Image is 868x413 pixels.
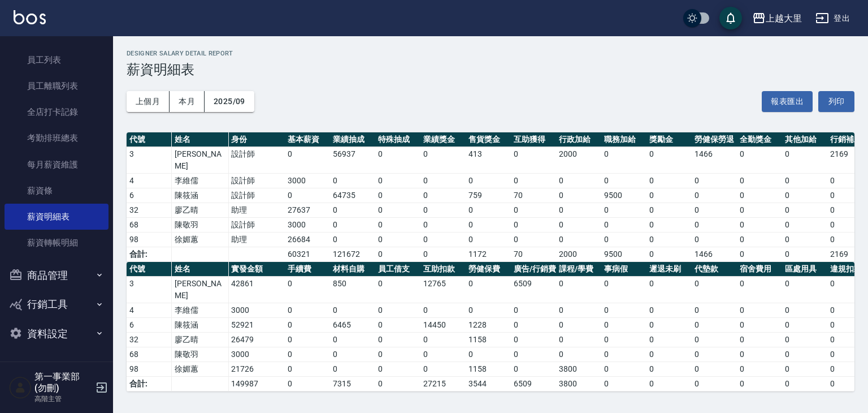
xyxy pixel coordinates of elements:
[692,188,737,203] td: 0
[782,203,827,218] td: 0
[511,262,556,277] th: 廣告/行銷費
[228,132,285,147] th: 身份
[646,333,692,347] td: 0
[285,147,330,174] td: 0
[375,362,420,377] td: 0
[9,376,32,399] img: Person
[420,188,466,203] td: 0
[601,247,646,262] td: 9500
[330,188,375,203] td: 64735
[737,377,782,392] td: 0
[692,362,737,377] td: 0
[172,318,228,333] td: 陳筱涵
[205,91,254,112] button: 2025/09
[285,203,330,218] td: 27637
[692,203,737,218] td: 0
[466,318,511,333] td: 1228
[285,362,330,377] td: 0
[330,203,375,218] td: 0
[511,233,556,247] td: 0
[782,347,827,362] td: 0
[375,247,420,262] td: 0
[737,347,782,362] td: 0
[737,188,782,203] td: 0
[692,347,737,362] td: 0
[228,174,285,188] td: 設計師
[737,303,782,318] td: 0
[692,262,737,277] th: 代墊款
[511,174,556,188] td: 0
[375,233,420,247] td: 0
[601,347,646,362] td: 0
[172,262,228,277] th: 姓名
[420,377,466,392] td: 27215
[330,333,375,347] td: 0
[511,362,556,377] td: 0
[601,262,646,277] th: 事病假
[782,233,827,247] td: 0
[228,318,285,333] td: 52921
[127,147,172,174] td: 3
[466,262,511,277] th: 勞健保費
[511,188,556,203] td: 70
[375,147,420,174] td: 0
[601,377,646,392] td: 0
[127,347,172,362] td: 68
[466,147,511,174] td: 413
[172,132,228,147] th: 姓名
[692,277,737,303] td: 0
[556,362,601,377] td: 3800
[646,147,692,174] td: 0
[646,262,692,277] th: 遲退未刷
[5,230,108,256] a: 薪資轉帳明細
[466,233,511,247] td: 0
[466,277,511,303] td: 0
[420,203,466,218] td: 0
[692,132,737,147] th: 勞健保勞退
[5,204,108,230] a: 薪資明細表
[762,91,813,112] button: 報表匯出
[646,362,692,377] td: 0
[420,303,466,318] td: 0
[5,152,108,178] a: 每月薪資維護
[127,303,172,318] td: 4
[692,318,737,333] td: 0
[737,277,782,303] td: 0
[5,99,108,125] a: 全店打卡記錄
[782,262,827,277] th: 區處用具
[737,362,782,377] td: 0
[646,303,692,318] td: 0
[556,303,601,318] td: 0
[330,262,375,277] th: 材料自購
[646,318,692,333] td: 0
[330,303,375,318] td: 0
[601,303,646,318] td: 0
[34,394,92,404] p: 高階主管
[172,333,228,347] td: 廖乙晴
[782,377,827,392] td: 0
[420,333,466,347] td: 0
[285,188,330,203] td: 0
[5,47,108,73] a: 員工列表
[601,318,646,333] td: 0
[646,247,692,262] td: 0
[646,218,692,233] td: 0
[5,125,108,151] a: 考勤排班總表
[692,333,737,347] td: 0
[782,147,827,174] td: 0
[511,303,556,318] td: 0
[330,233,375,247] td: 0
[782,303,827,318] td: 0
[420,132,466,147] th: 業績獎金
[737,218,782,233] td: 0
[172,277,228,303] td: [PERSON_NAME]
[330,362,375,377] td: 0
[737,203,782,218] td: 0
[172,188,228,203] td: 陳筱涵
[511,218,556,233] td: 0
[5,178,108,204] a: 薪資條
[556,247,601,262] td: 2000
[127,247,172,262] td: 合計:
[737,318,782,333] td: 0
[228,262,285,277] th: 實發金額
